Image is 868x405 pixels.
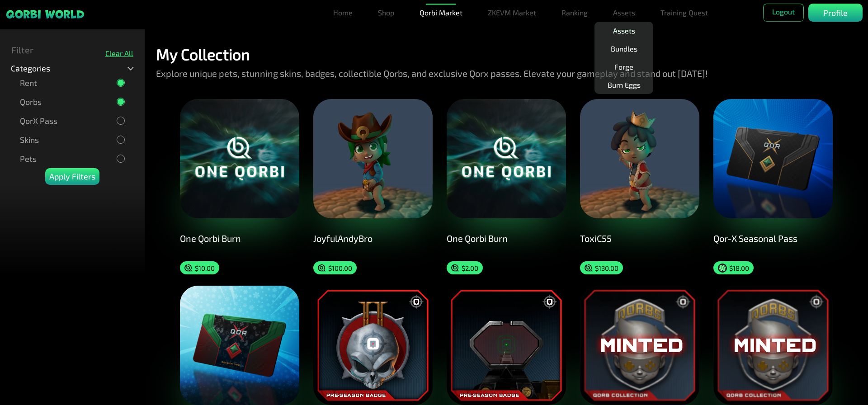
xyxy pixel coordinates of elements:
img: Qor-X Seasonal Pass Holiday [180,286,299,405]
a: Forge [611,58,637,76]
p: Pets [20,154,37,164]
p: Skins [20,135,39,145]
a: Shop [374,4,398,22]
button: Logout [763,4,804,22]
p: Apply Filters [49,170,95,183]
div: Qor-X Seasonal Pass [713,233,833,244]
a: Bundles [607,40,641,58]
div: Clear All [105,49,133,57]
img: Qorb Premier Badge [580,286,699,405]
a: Assets [609,22,639,40]
img: sticky brand-logo [5,9,85,19]
img: One Qorbi Burn [447,99,566,218]
img: Platinum Rookie Bronze Level 2 [313,286,433,405]
p: Categories [11,64,50,73]
img: Qor-X Seasonal Pass [713,99,833,218]
a: Ranking [558,4,591,22]
img: JoyfulAndyBro [313,99,433,218]
p: $ 130.00 [595,264,618,272]
a: Assets [609,4,639,22]
p: Filter [11,43,33,57]
a: Training Quest [657,4,712,22]
p: Explore unique pets, stunning skins, badges, collectible Qorbs, and exclusive Qorx passes. Elevat... [156,63,708,83]
a: ZKEVM Market [484,4,540,22]
img: One Qorbi Burn [180,99,299,218]
p: $ 18.00 [729,264,749,272]
p: My Collection [156,45,250,63]
p: $ 10.00 [195,264,215,272]
div: ToxiC55 [580,233,700,244]
a: Home [330,4,356,22]
p: QorX Pass [20,116,57,126]
img: Qorb Premier Badge [713,286,833,405]
div: One Qorbi Burn [180,233,300,244]
p: Rent [20,78,37,88]
img: Green One-Tap Sight [447,286,566,405]
img: ToxiC55 [580,99,699,218]
p: Qorbs [20,97,42,107]
p: Profile [823,7,848,19]
div: One Qorbi Burn [447,233,566,244]
div: JoyfulAndyBro [313,233,433,244]
a: Qorbi Market [416,4,466,22]
p: $ 2.00 [462,264,478,272]
a: Burn Eggs [604,76,644,94]
p: $ 100.00 [328,264,352,272]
